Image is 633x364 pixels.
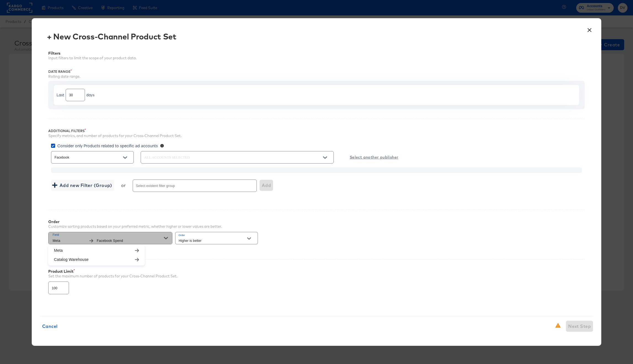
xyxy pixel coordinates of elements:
span: Meta [53,238,86,244]
button: Open [245,234,253,243]
button: Open [121,153,129,162]
li: Meta [50,246,143,255]
div: Input filters to limit the scope of your product data. [48,55,585,61]
span: Field [53,232,164,237]
div: Set the maximum number of products for your Cross-Channel Product Set. [48,274,585,279]
button: × [584,24,594,34]
div: Filters [48,51,585,55]
div: or [121,183,126,188]
span: Add new Filter (Group) [53,181,112,189]
div: Last [57,92,64,98]
input: Enter a number [66,87,85,99]
input: ALL ACCOUNTS SELECTED [143,154,316,161]
div: Product Limit [48,269,585,274]
li: Catalog Warehouse [50,255,143,264]
button: Select another publisher [348,150,401,165]
div: + New Cross-Channel Product Set [47,32,177,41]
span: Consider only Products related to specific ad accounts [57,143,158,148]
div: Specify metrics, and number of products for your Cross-Channel Product Set. [48,133,585,138]
button: Add new Filter (Group) [51,180,114,191]
div: Rolling date range. [48,74,585,79]
span: Facebook Spend [97,238,164,244]
div: Order [48,220,222,224]
div: Additional Filters [48,129,585,133]
div: Customize sorting products based on your preferred metric, whether higher or lower values are bet... [48,224,222,229]
button: FieldMetaFacebook Spend [48,232,172,244]
u: Select another publisher [350,154,399,161]
div: Date Range [48,69,585,74]
span: Cancel [42,322,58,330]
button: Cancel [40,321,60,332]
div: days [86,92,94,98]
button: Open [321,153,329,162]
